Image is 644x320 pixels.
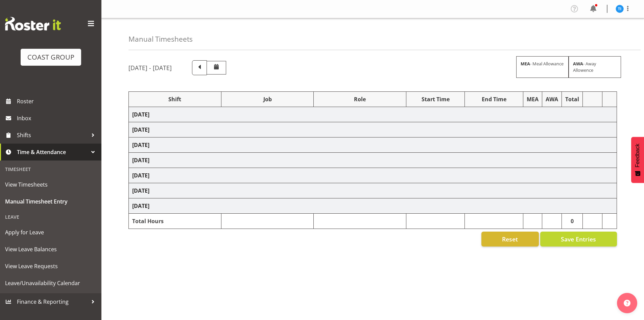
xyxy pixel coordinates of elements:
[5,227,96,237] span: Apply for Leave
[17,96,98,106] span: Roster
[481,232,539,247] button: Reset
[129,153,617,168] td: [DATE]
[410,95,461,103] div: Start Time
[565,95,579,103] div: Total
[502,235,518,243] span: Reset
[132,95,218,103] div: Shift
[5,196,96,207] span: Manual Timesheet Entry
[468,95,520,103] div: End Time
[129,183,617,198] td: [DATE]
[17,130,88,140] span: Shifts
[129,198,617,214] td: [DATE]
[540,232,617,247] button: Save Entries
[128,35,193,43] h4: Manual Timesheets
[2,193,100,210] a: Manual Timesheet Entry
[546,95,558,103] div: AWA
[2,210,100,224] div: Leave
[17,147,88,157] span: Time & Attendance
[631,137,644,183] button: Feedback - Show survey
[635,144,641,167] span: Feedback
[17,113,98,123] span: Inbox
[2,275,100,292] a: Leave/Unavailability Calendar
[5,261,96,271] span: View Leave Requests
[225,95,310,103] div: Job
[2,176,100,193] a: View Timesheets
[521,61,530,67] strong: MEA
[624,300,630,306] img: help-xxl-2.png
[2,224,100,241] a: Apply for Leave
[128,64,172,71] h5: [DATE] - [DATE]
[516,56,569,78] div: - Meal Allowance
[317,95,403,103] div: Role
[2,162,100,176] div: Timesheet
[573,61,583,67] strong: AWA
[2,258,100,275] a: View Leave Requests
[129,137,617,153] td: [DATE]
[5,244,96,254] span: View Leave Balances
[129,168,617,183] td: [DATE]
[27,52,74,62] div: COAST GROUP
[527,95,539,103] div: MEA
[5,179,96,190] span: View Timesheets
[561,235,596,243] span: Save Entries
[17,297,88,307] span: Finance & Reporting
[616,5,624,13] img: tatiyana-isaac10120.jpg
[129,107,617,122] td: [DATE]
[129,122,617,137] td: [DATE]
[129,214,221,229] td: Total Hours
[5,17,61,30] img: Rosterit website logo
[5,278,96,288] span: Leave/Unavailability Calendar
[2,241,100,258] a: View Leave Balances
[562,214,583,229] td: 0
[569,56,621,78] div: - Away Allowence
